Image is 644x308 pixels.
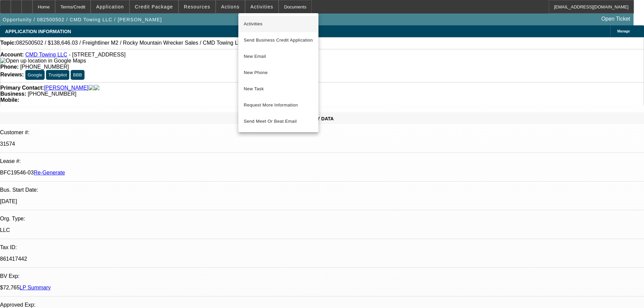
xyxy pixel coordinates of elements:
[244,117,313,125] span: Send Meet Or Beat Email
[244,101,313,109] span: Request More Information
[244,36,313,44] span: Send Business Credit Application
[244,69,313,77] span: New Phone
[244,52,313,61] span: New Email
[244,20,313,28] span: Activities
[244,85,313,93] span: New Task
